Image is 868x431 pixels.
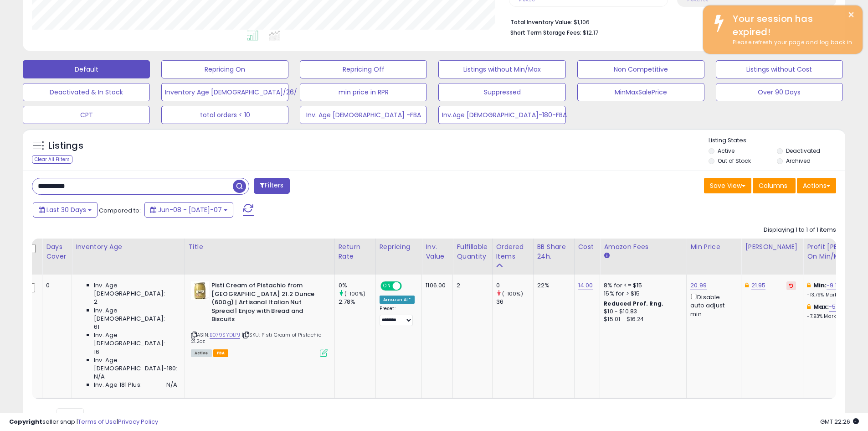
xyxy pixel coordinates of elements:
button: Listings without Cost [716,60,843,78]
a: -9.19 [827,281,841,290]
div: Ordered Items [496,242,529,261]
button: Repricing Off [300,60,427,78]
a: B079SYDLPJ [210,331,241,339]
span: OFF [400,282,415,290]
button: MinMaxSalePrice [577,83,704,101]
h5: Listings [48,140,83,152]
a: Privacy Policy [118,417,158,426]
div: Displaying 1 to 1 of 1 items [764,226,836,234]
b: Min: [813,281,827,290]
small: Amazon Fees. [604,252,609,260]
button: Deactivated & In Stock [23,83,150,101]
div: Fulfillable Quantity [457,242,488,261]
img: 31JEiL5E33L._SL40_.jpg [191,281,209,300]
div: Cost [578,242,596,252]
b: Reduced Prof. Rng. [604,300,663,307]
div: 36 [496,298,533,306]
button: Suppressed [438,83,565,101]
li: $1,106 [510,16,829,27]
span: Show: entries [39,411,104,420]
button: min price in RPR [300,83,427,101]
div: 2.78% [339,298,375,306]
span: Compared to: [99,206,141,215]
button: Default [23,60,150,78]
b: Short Term Storage Fees: [510,29,581,36]
button: Columns [753,178,796,193]
span: 2025-08-10 22:26 GMT [820,417,859,426]
div: $10 - $10.83 [604,308,679,316]
label: Out of Stock [718,157,751,165]
div: Preset: [380,306,415,326]
span: 2 [94,298,98,306]
div: Your session has expired! [726,12,856,38]
div: 0 [46,281,65,290]
div: Clear All Filters [32,155,72,164]
button: CPT [23,106,150,124]
button: Save View [704,178,751,193]
button: Last 30 Days [33,202,98,218]
div: 2 [457,281,485,290]
div: seller snap | | [9,418,158,426]
span: Inv. Age [DEMOGRAPHIC_DATA]: [94,331,177,348]
span: Inv. Age [DEMOGRAPHIC_DATA]: [94,306,177,323]
div: 0 [496,281,533,290]
button: Listings without Min/Max [438,60,565,78]
label: Archived [786,157,811,165]
span: Last 30 Days [46,205,86,214]
div: 8% for <= $15 [604,281,679,290]
div: Min Price [690,242,737,252]
div: BB Share 24h. [537,242,570,261]
div: Days Cover [46,242,68,261]
button: Inventory Age [DEMOGRAPHIC_DATA]/26/ [161,83,288,101]
div: 1106.00 [426,281,446,290]
label: Active [718,147,734,155]
button: Inv. Age [DEMOGRAPHIC_DATA] -FBA [300,106,427,124]
span: All listings currently available for purchase on Amazon [191,349,212,357]
span: N/A [166,381,177,389]
p: Listing States: [709,136,845,145]
button: Actions [797,178,836,193]
button: × [847,9,855,21]
button: Filters [254,178,289,194]
span: | SKU: Pisti Cream of Pistachio 21.2oz [191,331,321,345]
button: Over 90 Days [716,83,843,101]
small: (-100%) [344,290,365,297]
span: $12.17 [583,28,598,37]
div: 22% [537,281,567,290]
button: Inv.Age [DEMOGRAPHIC_DATA]-180-FBA [438,106,565,124]
b: Pisti Cream of Pistachio from [GEOGRAPHIC_DATA] 21.2 Ounce (600g) | Artisanal Italian Nut Spread ... [211,281,322,326]
strong: Copyright [9,417,42,426]
div: Inventory Age [76,242,180,252]
div: Repricing [380,242,418,252]
div: $15.01 - $16.24 [604,316,679,323]
span: Inv. Age [DEMOGRAPHIC_DATA]: [94,281,177,298]
span: Jun-08 - [DATE]-07 [158,205,222,214]
button: Repricing On [161,60,288,78]
div: 0% [339,281,375,290]
div: Disable auto adjust min [690,292,734,318]
span: Inv. Age [DEMOGRAPHIC_DATA]-180: [94,356,177,373]
button: total orders < 10 [161,106,288,124]
button: Jun-08 - [DATE]-07 [144,202,233,218]
a: 14.00 [578,281,593,290]
a: -5.06 [829,302,845,312]
button: Non Competitive [577,60,704,78]
div: ASIN: [191,281,328,356]
a: 20.99 [690,281,707,290]
span: Inv. Age 181 Plus: [94,381,142,389]
div: Return Rate [339,242,372,261]
small: (-100%) [502,290,523,297]
div: Amazon AI * [380,296,415,304]
div: Inv. value [426,242,449,261]
span: 61 [94,323,99,331]
span: 16 [94,348,99,356]
b: Total Inventory Value: [510,18,572,26]
span: FBA [213,349,229,357]
div: 15% for > $15 [604,290,679,298]
div: Title [189,242,331,252]
span: Columns [759,181,787,190]
b: Max: [813,302,829,311]
a: 21.95 [751,281,766,290]
span: ON [381,282,393,290]
a: Terms of Use [78,417,117,426]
